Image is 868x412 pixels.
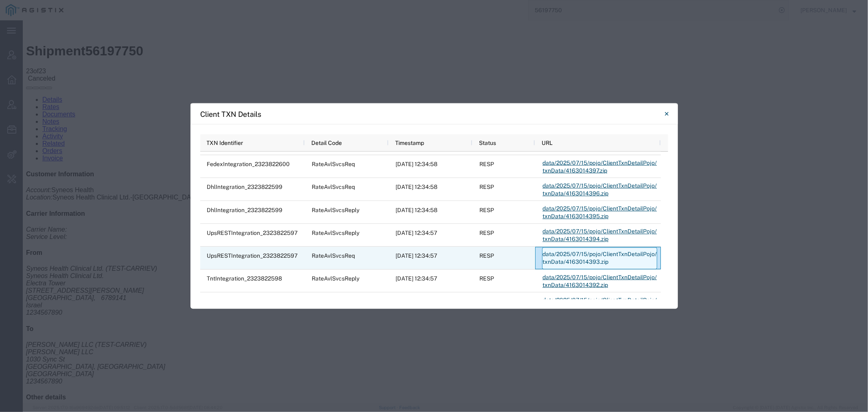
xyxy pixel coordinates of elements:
[3,47,11,54] span: 23
[20,76,39,83] a: Details
[20,127,39,134] a: Orders
[396,230,437,236] span: 2025-07-15 12:34:57
[3,350,71,357] span: [GEOGRAPHIC_DATA]
[207,298,282,305] span: TntIntegration_2323822598
[3,305,842,312] h4: To
[479,275,494,282] span: RESP
[5,55,33,61] span: Canceled
[207,252,298,259] span: UpsRESTIntegration_2323822597
[396,207,437,213] span: 2025-07-15 12:34:58
[201,108,262,119] h4: Client TXN Details
[3,373,842,381] h4: Other details
[3,281,19,288] span: Israel
[28,166,71,173] span: Syneos Health
[3,47,842,55] div: of
[396,252,437,259] span: 2025-07-15 12:34:57
[63,23,120,38] span: 56197750
[3,190,842,197] h4: Carrier Information
[479,184,494,190] span: RESP
[396,184,437,190] span: 2025-07-15 12:34:58
[20,98,37,105] a: Notes
[20,83,37,90] a: Rates
[3,321,842,365] address: [PERSON_NAME] LLC (TEST-CARRIEV) [PERSON_NAME] LLC 1030 Sync St [GEOGRAPHIC_DATA], [GEOGRAPHIC_DA...
[207,184,283,190] span: DhlIntegration_2323822599
[20,112,40,119] a: Activity
[479,298,494,305] span: RESP
[542,224,657,246] a: data/2025/07/15/pojo/ClientTxnDetailPojo/txnData/4163014394.zip
[542,202,657,224] a: data/2025/07/15/pojo/ClientTxnDetailPojo/txnData/4163014395.zip
[312,252,355,259] span: RateAvlSvcsReq
[659,106,675,122] button: Close
[20,134,40,141] a: Invoice
[542,247,657,269] a: data/2025/07/15/pojo/ClientTxnDetailPojo/txnData/4163014393.zip
[312,275,359,282] span: RateAvlSvcsReply
[3,166,842,181] p: Syneos Health Clinical Ltd.-[GEOGRAPHIC_DATA]
[20,120,42,127] a: Related
[479,207,494,213] span: RESP
[3,150,842,158] h4: Customer Information
[396,275,437,282] span: 2025-07-15 12:34:57
[3,166,28,173] i: Account:
[542,140,553,146] span: URL
[207,275,282,282] span: TntIntegration_2323822598
[16,47,23,54] span: 23
[3,229,842,236] h4: From
[3,3,13,13] img: ←
[479,252,494,259] span: RESP
[312,230,359,236] span: RateAvlSvcsReply
[207,230,298,236] span: UpsRESTIntegration_2323822597
[3,245,842,296] address: Syneos Health Clinical Ltd. (TEST-CARRIEV) Syneos Health Clinical Ltd. Electra Tower [STREET_ADDR...
[312,161,355,167] span: RateAvlSvcsReq
[542,293,657,315] a: data/2025/07/15/pojo/ClientTxnDetailPojo/txnData/4163014391.zip
[395,140,424,146] span: Timestamp
[542,178,657,200] a: data/2025/07/15/pojo/ClientTxnDetailPojo/txnData/4163014396.zip
[3,23,842,38] h1: Shipment
[396,298,437,305] span: 2025-07-15 12:34:57
[3,173,30,180] i: Location:
[396,161,437,167] span: 2025-07-15 12:34:58
[542,156,657,178] a: data/2025/07/15/pojo/ClientTxnDetailPojo/txnData/4163014397.zip
[207,140,243,146] span: TXN Identifier
[542,270,657,292] a: data/2025/07/15/pojo/ClientTxnDetailPojo/txnData/4163014392.zip
[542,133,657,155] a: data/2025/07/15/pojo/ClientTxnDetailPojo/txnData/4163014398.zip
[312,298,355,305] span: RateAvlSvcsReq
[207,207,283,213] span: DhlIntegration_2323822599
[207,161,290,167] span: FedexIntegration_2323822600
[479,161,494,167] span: RESP
[20,90,52,97] a: Documents
[312,184,355,190] span: RateAvlSvcsReq
[312,207,359,213] span: RateAvlSvcsReply
[311,140,342,146] span: Detail Code
[479,140,496,146] span: Status
[3,213,44,220] i: Service Level:
[3,206,44,213] i: Carrier Name:
[20,105,44,112] a: Tracking
[479,230,494,236] span: RESP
